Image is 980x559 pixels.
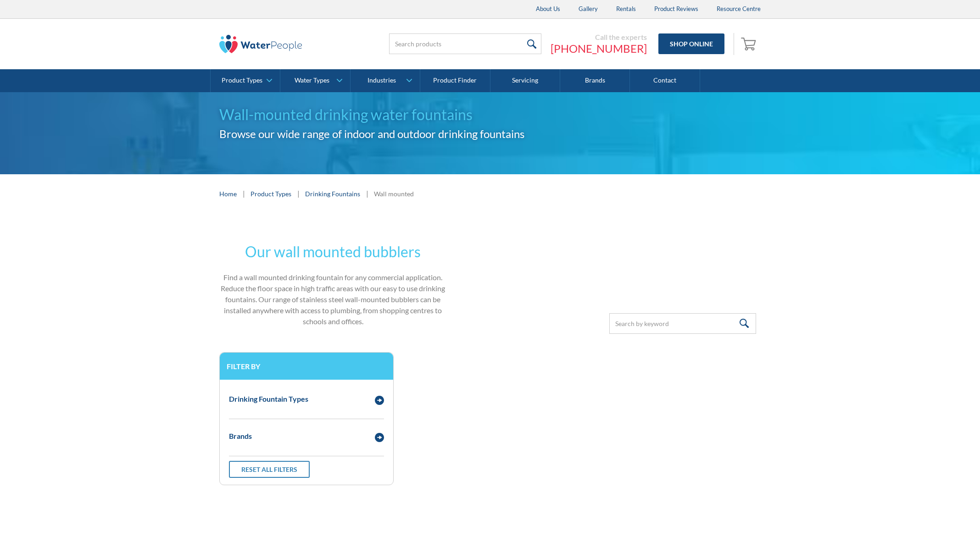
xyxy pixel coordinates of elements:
[241,188,246,199] div: |
[630,69,700,92] a: Contact
[296,188,301,199] div: |
[295,77,329,84] div: Water Types
[280,69,350,92] a: Water Types
[229,431,252,442] div: Brands
[365,188,369,199] div: |
[420,69,490,92] a: Product Finder
[367,77,396,84] div: Industries
[389,33,541,54] input: Search products
[219,35,302,53] img: The Water People
[219,104,535,126] h1: Wall-mounted drinking water fountains
[560,69,630,92] a: Brands
[609,313,756,334] input: Search by keyword
[551,33,647,42] div: Call the experts
[490,69,560,92] a: Servicing
[658,33,724,54] a: Shop Online
[219,272,447,327] p: Find a wall mounted drinking fountain for any commercial application. Reduce the floor space in h...
[219,241,447,263] h2: Our wall mounted bubblers
[229,461,310,478] a: Reset all filters
[351,69,420,92] a: Industries
[305,189,360,199] a: Drinking Fountains
[222,77,262,84] div: Product Types
[251,189,291,199] a: Product Types
[374,189,414,199] div: Wall mounted
[741,36,758,51] img: shopping cart
[739,33,761,55] a: Open empty cart
[551,42,647,55] a: [PHONE_NUMBER]
[219,189,237,199] a: Home
[219,126,535,142] h2: Browse our wide range of indoor and outdoor drinking fountains
[211,69,280,92] a: Product Types
[229,393,308,404] div: Drinking Fountain Types
[227,362,386,371] h3: Filter by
